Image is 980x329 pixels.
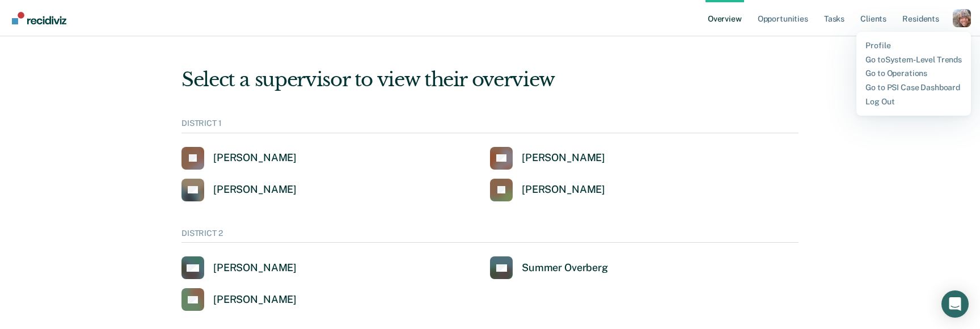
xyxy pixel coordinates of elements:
[490,256,608,279] a: Summer Overberg
[522,183,605,196] div: [PERSON_NAME]
[181,288,297,311] a: [PERSON_NAME]
[490,147,605,170] a: [PERSON_NAME]
[12,12,66,24] img: Recidiviz
[865,41,962,50] a: Profile
[865,97,962,107] a: Log Out
[953,9,971,27] button: Profile dropdown button
[213,261,297,275] div: [PERSON_NAME]
[213,183,297,196] div: [PERSON_NAME]
[941,290,969,318] div: Open Intercom Messenger
[213,151,297,164] div: [PERSON_NAME]
[865,55,962,65] a: Go to System-Level Trends
[181,119,799,133] div: DISTRICT 1
[181,229,799,243] div: DISTRICT 2
[181,179,297,201] a: [PERSON_NAME]
[522,261,608,275] div: Summer Overberg
[213,293,297,306] div: [PERSON_NAME]
[522,151,605,164] div: [PERSON_NAME]
[181,147,297,170] a: [PERSON_NAME]
[181,256,297,279] a: [PERSON_NAME]
[181,68,799,91] div: Select a supervisor to view their overview
[865,69,962,78] a: Go to Operations
[490,179,605,201] a: [PERSON_NAME]
[865,83,962,92] a: Go to PSI Case Dashboard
